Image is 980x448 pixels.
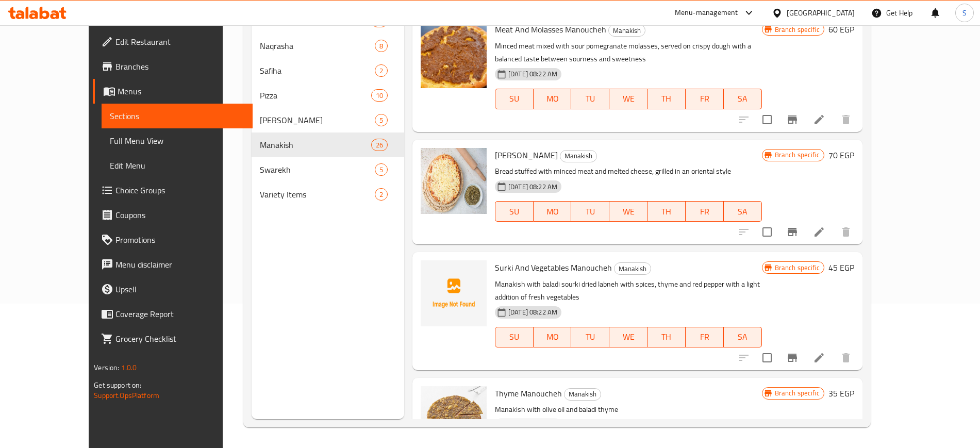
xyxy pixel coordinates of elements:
[421,260,487,326] img: Surki And Vegetables Manoucheh
[260,64,375,77] span: Safiha
[728,204,758,219] span: SA
[375,41,387,51] span: 8
[375,188,388,201] div: items
[110,135,244,147] span: Full Menu View
[495,201,534,222] button: SU
[94,361,119,374] span: Version:
[260,40,375,52] span: Naqrasha
[252,58,404,83] div: Safiha2
[690,329,720,344] span: FR
[534,201,572,222] button: MO
[724,201,762,222] button: SA
[686,201,724,222] button: FR
[93,277,252,302] a: Upsell
[495,327,534,347] button: SU
[534,89,572,109] button: MO
[102,104,252,128] a: Sections
[813,113,825,126] a: Edit menu item
[571,89,609,109] button: TU
[252,83,404,108] div: Pizza10
[115,36,244,48] span: Edit Restaurant
[962,7,967,19] span: S
[571,327,609,347] button: TU
[94,389,159,402] a: Support.OpsPlatform
[93,252,252,277] a: Menu disclaimer
[93,302,252,326] a: Coverage Report
[771,25,824,35] span: Branch specific
[575,204,605,219] span: TU
[834,220,858,244] button: delete
[690,204,720,219] span: FR
[787,7,855,19] div: [GEOGRAPHIC_DATA]
[495,22,606,37] span: Meat And Molasses Manoucheh
[613,91,643,106] span: WE
[495,40,762,65] p: Minced meat mixed with sour pomegranate molasses, served on crispy dough with a balanced taste be...
[780,220,805,244] button: Branch-specific-item
[93,29,252,54] a: Edit Restaurant
[260,114,375,126] div: Yalla Nahli
[652,91,682,106] span: TH
[115,333,244,345] span: Grocery Checklist
[690,91,720,106] span: FR
[500,329,529,344] span: SU
[260,163,375,176] div: Swarekh
[115,234,244,246] span: Promotions
[500,91,529,106] span: SU
[110,110,244,122] span: Sections
[252,157,404,182] div: Swarekh5
[102,128,252,153] a: Full Menu View
[771,388,824,398] span: Branch specific
[110,159,244,172] span: Edit Menu
[609,201,647,222] button: WE
[534,327,572,347] button: MO
[560,150,597,162] div: Manakish
[115,60,244,73] span: Branches
[375,66,387,76] span: 2
[538,204,568,219] span: MO
[614,262,651,275] div: Manakish
[609,327,647,347] button: WE
[375,190,387,200] span: 2
[260,139,371,151] span: Manakish
[115,258,244,271] span: Menu disclaimer
[93,178,252,203] a: Choice Groups
[686,327,724,347] button: FR
[115,283,244,295] span: Upsell
[102,153,252,178] a: Edit Menu
[564,388,601,400] span: Manakish
[828,260,854,275] h6: 45 EGP
[495,403,762,416] p: Manakish with olive oil and baladi thyme
[495,89,534,109] button: SU
[375,40,388,52] div: items
[504,182,561,192] span: [DATE] 08:22 AM
[372,140,387,150] span: 26
[813,352,825,364] a: Edit menu item
[252,132,404,157] div: Manakish26
[756,347,778,369] span: Select to update
[93,203,252,227] a: Coupons
[724,327,762,347] button: SA
[756,221,778,243] span: Select to update
[93,227,252,252] a: Promotions
[121,361,137,374] span: 1.0.0
[834,107,858,132] button: delete
[647,89,686,109] button: TH
[613,329,643,344] span: WE
[115,209,244,221] span: Coupons
[260,89,371,102] div: Pizza
[813,226,825,238] a: Edit menu item
[564,388,601,401] div: Manakish
[500,204,529,219] span: SU
[614,263,651,275] span: Manakish
[93,326,252,351] a: Grocery Checklist
[495,147,558,163] span: [PERSON_NAME]
[686,89,724,109] button: FR
[613,204,643,219] span: WE
[675,7,738,19] div: Menu-management
[538,91,568,106] span: MO
[652,329,682,344] span: TH
[115,308,244,320] span: Coverage Report
[538,329,568,344] span: MO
